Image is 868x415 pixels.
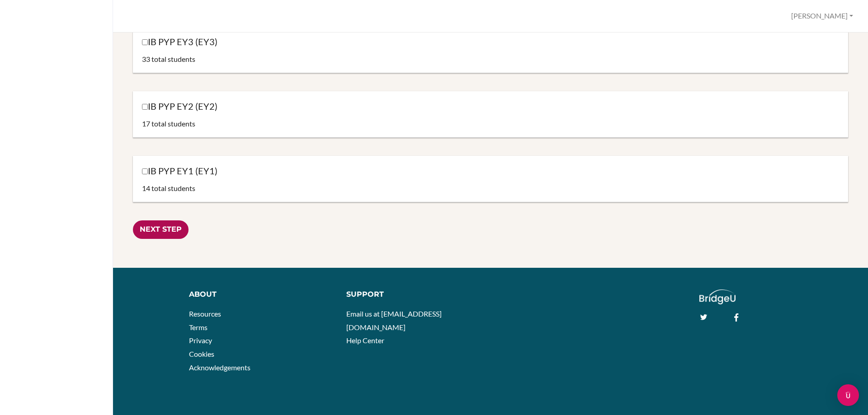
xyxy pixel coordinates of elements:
div: Open Intercom Messenger [837,384,859,406]
a: Cookies [189,350,214,358]
label: IB PYP EY3 (EY3) [142,36,217,48]
span: 14 total students [142,184,195,192]
a: Acknowledgements [189,363,250,372]
span: 33 total students [142,55,195,63]
a: Help Center [346,336,384,345]
a: Privacy [189,336,212,345]
input: IB PYP EY2 (EY2) [142,104,148,110]
a: Resources [189,309,221,318]
label: IB PYP EY2 (EY2) [142,100,217,112]
input: IB PYP EY3 (EY3) [142,39,148,45]
label: IB PYP EY1 (EY1) [142,165,217,177]
a: Terms [189,323,208,331]
input: IB PYP EY1 (EY1) [142,168,148,174]
div: Support [346,289,482,300]
button: [PERSON_NAME] [787,8,857,24]
a: Email us at [EMAIL_ADDRESS][DOMAIN_NAME] [346,309,442,331]
div: About [189,289,333,300]
span: 17 total students [142,119,195,128]
input: Next Step [133,220,189,239]
img: logo_white@2x-f4f0deed5e89b7ecb1c2cc34c3e3d731f90f0f143d5ea2071677605dd97b5244.png [699,289,736,304]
